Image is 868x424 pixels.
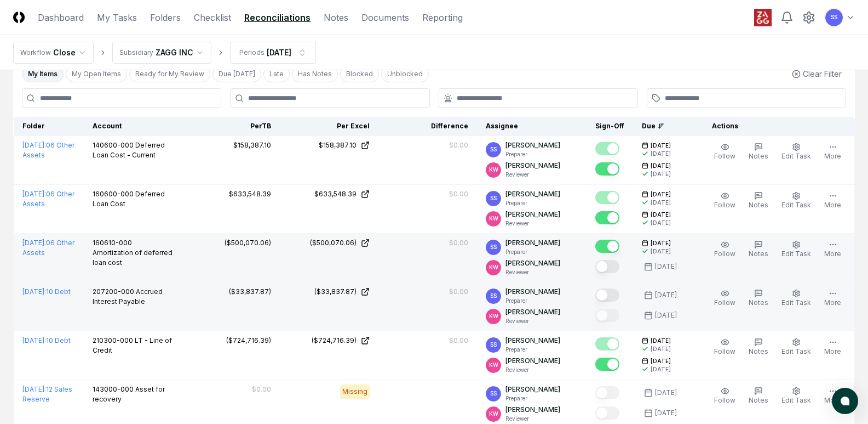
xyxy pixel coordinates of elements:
[505,346,560,354] p: Preparer
[595,191,619,204] button: Mark complete
[22,336,71,344] a: [DATE]:10 Debt
[651,190,671,199] span: [DATE]
[746,238,771,261] button: Notes
[651,337,671,345] span: [DATE]
[822,336,843,359] button: More
[651,162,671,170] span: [DATE]
[489,166,498,174] span: KW
[505,297,560,305] p: Preparer
[655,290,677,300] div: [DATE]
[781,396,811,404] span: Edit Task
[229,287,271,297] div: ($33,837.87)
[119,48,153,58] div: Subsidiary
[505,210,560,219] p: [PERSON_NAME]
[651,357,671,365] span: [DATE]
[194,11,231,24] a: Checklist
[324,11,348,24] a: Notes
[489,263,498,272] span: KW
[449,238,468,248] div: $0.00
[822,189,843,212] button: More
[505,238,560,248] p: [PERSON_NAME]
[505,150,560,159] p: Preparer
[93,336,133,344] span: 210300-000
[754,9,772,26] img: ZAGG logo
[129,66,210,82] button: Ready for My Review
[505,140,560,150] p: [PERSON_NAME]
[20,48,51,58] div: Workflow
[252,385,271,394] div: $0.00
[779,189,813,212] button: Edit Task
[595,162,619,176] button: Mark complete
[14,117,84,136] th: Folder
[490,145,497,154] span: SS
[651,170,671,178] div: [DATE]
[822,140,843,163] button: More
[714,152,735,160] span: Follow
[22,385,72,403] a: [DATE]:12 Sales Reserve
[422,11,463,24] a: Reporting
[489,312,498,320] span: KW
[651,150,671,158] div: [DATE]
[212,66,261,82] button: Due Today
[449,336,468,346] div: $0.00
[831,13,837,21] span: SS
[642,121,686,131] div: Due
[714,201,735,209] span: Follow
[22,66,64,82] button: My Items
[66,66,127,82] button: My Open Items
[93,190,134,198] span: 160600-000
[781,347,811,355] span: Edit Task
[712,140,738,163] button: Follow
[289,140,370,150] a: $158,387.10
[244,11,311,24] a: Reconciliations
[832,388,858,414] button: atlas-launcher
[595,240,619,253] button: Mark complete
[595,142,619,155] button: Mark complete
[225,238,271,248] div: ($500,070.06)
[595,309,619,322] button: Mark complete
[22,239,46,247] span: [DATE] :
[746,189,771,212] button: Notes
[22,336,46,344] span: [DATE] :
[289,189,370,199] a: $633,548.39
[505,405,560,415] p: [PERSON_NAME]
[651,365,671,374] div: [DATE]
[781,152,811,160] span: Edit Task
[314,287,357,297] div: ($33,837.87)
[822,385,843,408] button: More
[93,385,165,403] span: Asset for recovery
[312,336,357,346] div: ($724,716.39)
[93,248,173,267] span: Amortization of deferred loan cost
[280,117,378,136] th: Per Excel
[505,366,560,374] p: Reviewer
[22,141,74,159] a: [DATE]:06 Other Assets
[289,287,370,297] a: ($33,837.87)
[595,358,619,371] button: Mark complete
[97,11,137,24] a: My Tasks
[340,385,370,399] div: Missing
[505,336,560,346] p: [PERSON_NAME]
[13,42,316,64] nav: breadcrumb
[319,140,357,150] div: $158,387.10
[779,287,813,310] button: Edit Task
[310,238,357,248] div: ($500,070.06)
[505,258,560,268] p: [PERSON_NAME]
[779,336,813,359] button: Edit Task
[714,250,735,258] span: Follow
[712,385,738,408] button: Follow
[714,396,735,404] span: Follow
[505,219,560,228] p: Reviewer
[381,66,429,82] button: Unblocked
[490,341,497,349] span: SS
[505,385,560,394] p: [PERSON_NAME]
[787,64,846,84] button: Clear Filter
[267,47,291,58] div: [DATE]
[746,140,771,163] button: Notes
[181,117,280,136] th: Per TB
[361,11,409,24] a: Documents
[712,287,738,310] button: Follow
[490,194,497,202] span: SS
[505,161,560,171] p: [PERSON_NAME]
[22,287,71,296] a: [DATE]:10 Debt
[505,317,560,325] p: Reviewer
